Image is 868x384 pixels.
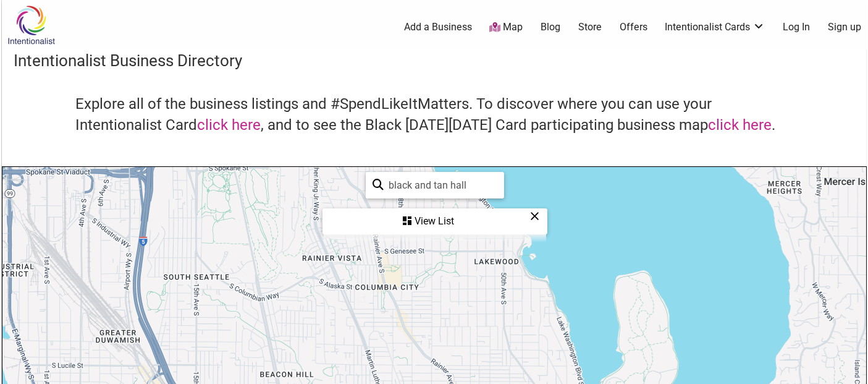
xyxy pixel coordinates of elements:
[578,20,602,34] a: Store
[198,116,261,134] a: click here
[2,5,61,45] img: Intentionalist
[665,20,765,34] a: Intentionalist Cards
[404,20,472,34] a: Add a Business
[14,49,854,72] h3: Intentionalist Business Directory
[541,20,560,34] a: Blog
[384,173,497,197] input: Type to find and filter...
[322,208,547,234] div: See a list of the visible businesses
[324,210,546,233] div: View List
[76,94,793,135] h4: Explore all of the business listings and #SpendLikeItMatters. To discover where you can use your ...
[366,172,504,198] div: Type to search and filter
[828,20,861,34] a: Sign up
[783,20,810,34] a: Log In
[620,20,647,34] a: Offers
[489,20,523,35] a: Map
[709,116,772,134] a: click here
